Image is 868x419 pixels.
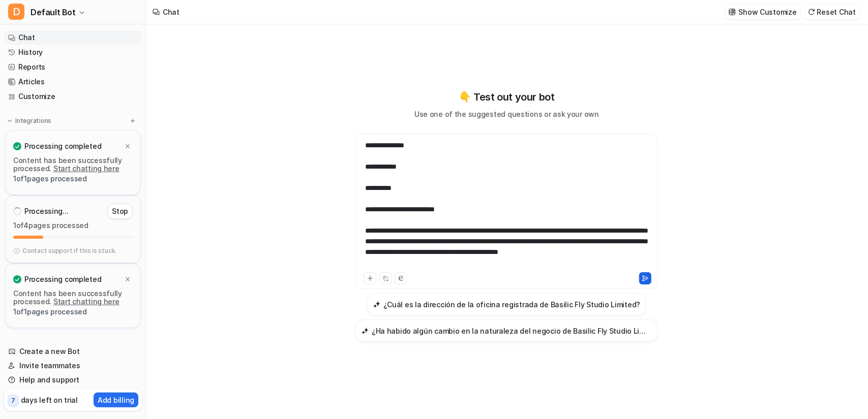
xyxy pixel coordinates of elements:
[372,326,652,336] h3: ¿Ha habido algún cambio en la naturaleza del negocio de Basilic Fly Studio Limited?
[4,373,142,387] a: Help and support
[6,117,13,124] img: expand menu
[383,299,640,310] h3: ¿Cuál es la dirección de la oficina registrada de Basilic Fly Studio Limited?
[8,4,24,20] span: D
[4,30,142,45] a: Chat
[13,156,133,173] p: Content has been successfully processed.
[13,289,133,306] p: Content has been successfully processed.
[94,393,138,407] button: Add billing
[24,206,68,216] p: Processing...
[4,89,142,104] a: Customize
[13,175,133,183] p: 1 of 1 pages processed
[4,344,142,359] a: Create a new Bot
[373,301,380,308] img: ¿Cuál es la dirección de la oficina registrada de Basilic Fly Studio Limited?
[739,7,797,17] p: Show Customize
[163,7,179,17] div: Chat
[729,8,736,16] img: customize
[4,75,142,89] a: Articles
[15,117,51,125] p: Integrations
[22,247,116,255] p: Contact support if this is stuck.
[13,308,133,316] p: 1 of 1 pages processed
[808,8,815,16] img: reset
[13,221,133,230] p: 1 of 4 pages processed
[107,204,133,219] button: Stop
[4,359,142,373] a: Invite teammates
[31,5,76,19] span: Default Bot
[129,117,136,124] img: menu_add.svg
[21,395,78,405] p: days left on trial
[459,89,554,105] p: 👇 Test out your bot
[24,274,101,284] p: Processing completed
[4,60,142,74] a: Reports
[24,141,101,151] p: Processing completed
[98,395,134,405] p: Add billing
[4,45,142,59] a: History
[355,319,658,342] button: ¿Ha habido algún cambio en la naturaleza del negocio de Basilic Fly Studio Limited?¿Ha habido alg...
[53,297,119,306] a: Start chatting here
[4,116,54,126] button: Integrations
[414,109,599,119] p: Use one of the suggested questions or ask your own
[726,5,801,19] button: Show Customize
[112,206,128,216] p: Stop
[11,396,15,405] p: 7
[362,327,369,335] img: ¿Ha habido algún cambio en la naturaleza del negocio de Basilic Fly Studio Limited?
[53,164,119,173] a: Start chatting here
[805,5,860,19] button: Reset Chat
[367,293,646,315] button: ¿Cuál es la dirección de la oficina registrada de Basilic Fly Studio Limited?¿Cuál es la direcció...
